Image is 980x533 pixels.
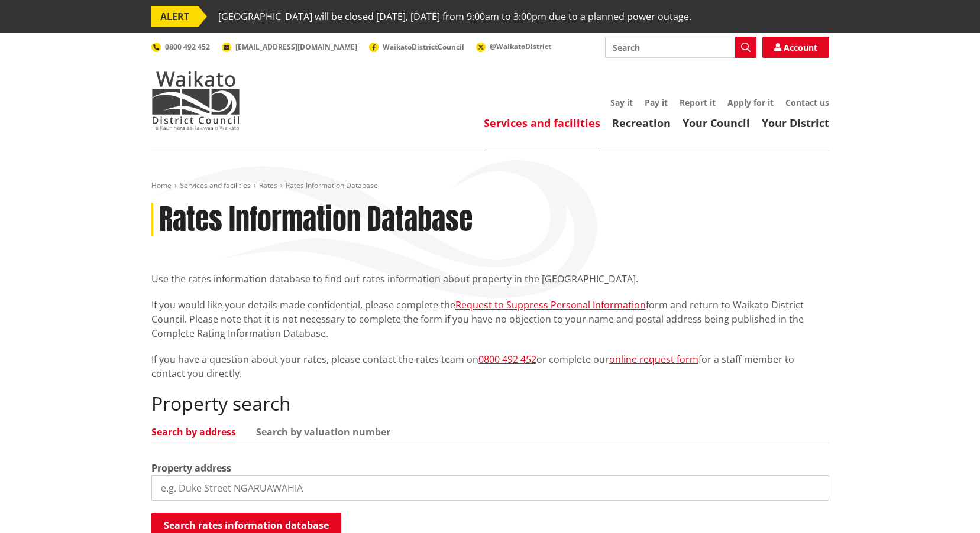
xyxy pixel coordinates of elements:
[151,475,829,501] input: e.g. Duke Street NGARUAWAHIA
[478,353,536,366] a: 0800 492 452
[612,116,671,130] a: Recreation
[151,427,236,437] a: Search by address
[369,42,464,52] a: WaikatoDistrictCouncil
[151,71,240,130] img: Waikato District Council - Te Kaunihera aa Takiwaa o Waikato
[151,180,172,190] a: Home
[490,41,551,51] span: @WaikatoDistrict
[151,392,829,415] h2: Property search
[235,42,357,52] span: [EMAIL_ADDRESS][DOMAIN_NAME]
[683,116,750,130] a: Your Council
[256,427,390,437] a: Search by valuation number
[222,42,357,52] a: [EMAIL_ADDRESS][DOMAIN_NAME]
[151,272,829,286] p: Use the rates information database to find out rates information about property in the [GEOGRAPHI...
[383,42,464,52] span: WaikatoDistrictCouncil
[609,353,698,366] a: online request form
[286,180,378,190] span: Rates Information Database
[680,97,716,108] a: Report it
[151,6,198,27] span: ALERT
[151,298,829,340] p: If you would like your details made confidential, please complete the form and return to Waikato ...
[785,97,829,108] a: Contact us
[605,37,756,58] input: Search input
[762,37,829,58] a: Account
[151,181,829,191] nav: breadcrumb
[218,6,691,27] span: [GEOGRAPHIC_DATA] will be closed [DATE], [DATE] from 9:00am to 3:00pm due to a planned power outage.
[151,42,210,52] a: 0800 492 452
[259,180,277,190] a: Rates
[151,461,231,475] label: Property address
[455,298,646,311] a: Request to Suppress Personal Information
[151,352,829,381] p: If you have a question about your rates, please contact the rates team on or complete our for a s...
[484,116,600,130] a: Services and facilities
[610,97,633,108] a: Say it
[165,42,210,52] span: 0800 492 452
[762,116,829,130] a: Your District
[159,203,473,237] h1: Rates Information Database
[727,97,774,108] a: Apply for it
[645,97,668,108] a: Pay it
[476,41,551,51] a: @WaikatoDistrict
[180,180,251,190] a: Services and facilities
